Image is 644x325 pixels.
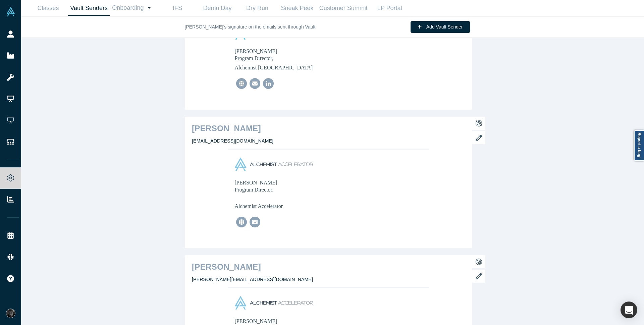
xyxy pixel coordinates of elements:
a: Report a bug! [634,130,644,161]
img: Rami C.'s Account [6,309,15,318]
p: Alchemist [GEOGRAPHIC_DATA] [235,64,367,71]
img: alchemist [235,158,313,171]
img: website-grey.png [236,217,247,227]
a: IFS [157,0,197,16]
a: Vault Senders [68,0,110,16]
p: Program Director, [235,55,367,62]
img: Alchemist Vault Logo [6,7,15,16]
img: linkedin-grey.png [263,78,274,89]
a: Sneak Peek [277,0,317,16]
img: alchemist [235,296,313,310]
img: mail-grey.png [250,217,260,227]
a: LP Portal [370,0,410,16]
button: Add Vault Sender [411,21,470,33]
img: website-grey.png [236,78,247,89]
p: [PERSON_NAME]'s signature on the emails sent through Vault [185,23,316,31]
a: Classes [28,0,68,16]
div: [PERSON_NAME] [235,179,367,210]
a: Demo Day [197,0,237,16]
p: Program Director, [235,186,367,193]
h4: [EMAIL_ADDRESS][DOMAIN_NAME] [192,138,465,144]
h2: [PERSON_NAME] [192,124,465,133]
img: mail-grey.png [250,78,260,89]
a: Dry Run [237,0,277,16]
div: [PERSON_NAME] [235,48,367,71]
p: Alchemist Accelerator [235,203,367,210]
a: Onboarding [110,0,157,16]
h2: [PERSON_NAME] [192,262,465,272]
a: Customer Summit [317,0,370,16]
h4: [PERSON_NAME][EMAIL_ADDRESS][DOMAIN_NAME] [192,277,465,282]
